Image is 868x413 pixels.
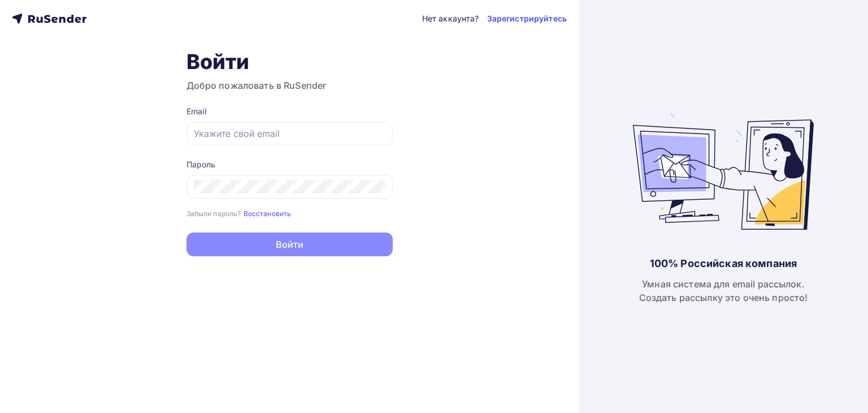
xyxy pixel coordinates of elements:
h1: Войти [186,49,393,74]
div: Пароль [186,159,393,170]
div: Email [186,106,393,117]
a: Зарегистрируйтесь [487,13,567,24]
div: Умная система для email рассылок. Создать рассылку это очень просто! [639,277,808,304]
input: Укажите свой email [194,127,385,140]
h3: Добро пожаловать в RuSender [186,79,393,92]
div: Нет аккаунта? [422,13,479,24]
small: Забыли пароль? [186,209,241,218]
button: Войти [186,233,393,256]
small: Восстановить [244,209,292,218]
a: Восстановить [244,208,292,218]
div: 100% Российская компания [650,257,797,270]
